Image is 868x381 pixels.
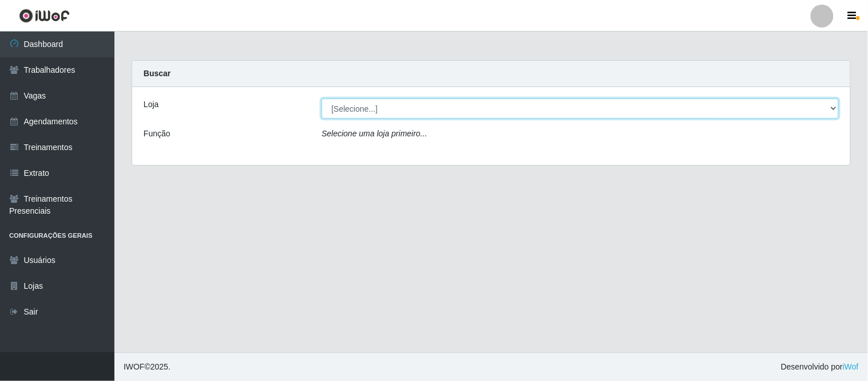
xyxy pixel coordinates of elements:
[322,129,427,138] i: Selecione uma loja primeiro...
[124,361,171,373] span: © 2025 .
[144,99,158,111] label: Loja
[781,361,859,373] span: Desenvolvido por
[19,9,70,23] img: CoreUI Logo
[843,362,859,371] a: iWof
[124,362,145,371] span: IWOF
[144,69,171,78] strong: Buscar
[144,128,171,140] label: Função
